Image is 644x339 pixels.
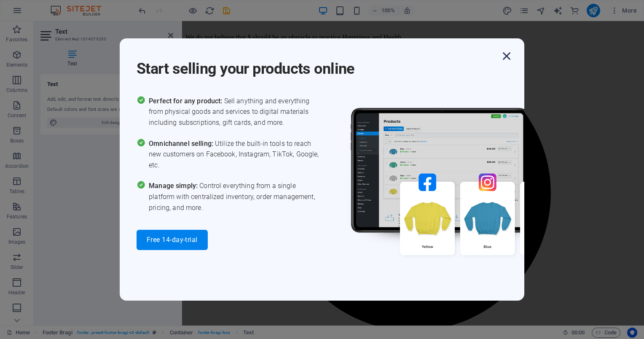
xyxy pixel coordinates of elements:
span: Manage simply: [149,182,199,190]
span: Control everything from a single platform with centralized inventory, order management, pricing, ... [149,180,322,213]
span: Omnichannel selling: [149,140,215,148]
span: Sell anything and everything from physical goods and services to digital materials including subs... [149,96,322,128]
img: promo_image.png [337,96,590,280]
span: Perfect for any product: [149,97,224,105]
span: Utilize the built-in tools to reach new customers on Facebook, Instagram, TikTok, Google, etc. [149,138,322,171]
h1: Start selling your products online [137,48,499,79]
span: Free 14-day-trial [147,237,198,243]
button: Free 14-day-trial [137,230,208,250]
